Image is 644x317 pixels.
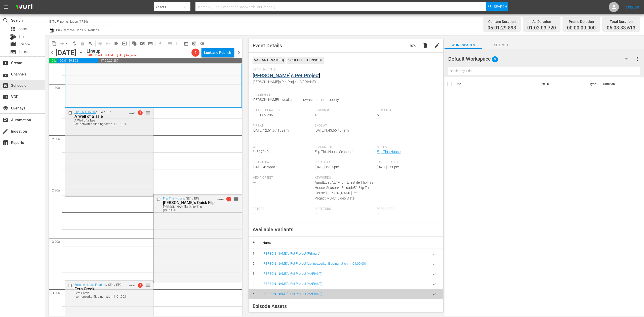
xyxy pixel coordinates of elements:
[315,113,317,117] span: 4
[377,113,379,117] span: 6
[567,18,596,25] div: Promo Duration
[600,77,630,91] th: Duration
[19,42,30,47] span: Episode
[163,205,215,212] div: [PERSON_NAME]'s Quick Flip (VARIANT)
[49,58,57,63] span: 01:02:03.720
[567,25,596,31] span: 00:00:00.000
[204,48,231,57] div: Lock and Publish
[315,124,374,128] span: Ends At
[55,49,76,57] div: [DATE]
[3,128,9,134] span: Ingestion
[132,41,137,46] span: auto_awesome_motion_outlined
[3,71,9,77] span: Channels
[253,207,312,211] span: Actors
[200,41,205,46] span: toggle_off
[315,161,374,165] span: Created At
[377,145,436,149] span: Series
[176,41,181,46] span: calendar_view_week_outlined
[19,26,27,31] span: Asset
[253,72,320,78] a: [PERSON_NAME]'s Pet Project
[315,150,353,154] span: Flip This House Season 4
[634,56,640,62] span: more_vert
[431,39,443,52] button: edit
[253,212,256,216] span: ---
[377,212,380,216] span: ---
[315,165,339,169] span: [DATE] 12:15pm
[315,180,373,200] span: AandE,cat:AETV_LF_Lifestyle_FlipThisHouse_Season4_Episode51,Flip This House,[PERSON_NAME] Pet Pro...
[253,108,312,112] span: Episode Duration
[287,57,324,64] div: Scheduled Episode
[19,49,28,54] span: Series
[253,68,436,72] span: External Title
[191,51,199,55] span: 2
[527,18,556,25] div: Ad Duration
[12,1,36,13] img: ans4CAIJ8jUAAAAAAAAAAAAAAAAAAAAAAAAgQb4GAAAAAAAAAAAAAAAAAAAAAAAAJMjXAAAAAAAAAAAAAAAAAAAAAAAAgAT5G...
[74,283,130,298] div: / SE4 / EP9:
[87,54,138,57] div: BACKUP WILL DELIVER: [DATE] 4a (local)
[3,117,9,123] span: Automation
[74,283,106,287] a: Zombie House Flipping
[234,196,239,201] button: reorder
[634,53,640,65] button: more_vert
[74,287,130,291] div: Fern Creek
[145,283,150,288] button: reorder
[163,197,184,200] a: Flip This House
[114,41,119,46] span: menu_open
[190,39,198,48] span: View Backup
[55,28,99,32] span: Bulk Remove Gaps & Overlaps
[226,197,231,202] span: 1
[253,303,287,309] span: Episode Assets
[74,110,130,126] div: / SE4 / EP7:
[448,52,633,66] div: Default Workspace
[259,237,425,249] th: Name
[87,39,95,48] span: Clear Lineup
[138,39,146,48] span: Create Search Block
[419,39,431,52] button: delete
[315,212,318,216] span: ---
[74,291,130,298] div: Fern Creek (ae_networks_flippingnation_1_01:00:00)
[70,39,78,48] span: Loop Content
[88,41,93,46] span: playlist_remove_outlined
[315,176,374,180] span: Keywords
[217,196,224,200] span: VARIANT
[138,283,143,288] span: 1
[263,262,366,265] a: [PERSON_NAME]'s Pet Project (ae_networks_flippingnation_1_01:00:00)
[145,110,150,115] button: reorder
[104,39,112,48] span: Revert to Primary Episode
[253,93,436,97] span: Description:
[607,25,635,31] span: 06:03:33.613
[164,38,174,48] span: Day Calendar View
[253,161,312,165] span: Publish Date
[184,41,189,46] span: date_range_outlined
[3,83,9,89] span: Schedule
[52,41,57,46] span: content_copy
[482,42,520,48] span: Search
[19,34,24,39] span: Bits
[626,5,639,9] a: Sign Out
[182,39,190,48] span: Month Calendar View
[10,34,16,40] div: Bits
[422,43,428,49] span: delete
[49,50,55,56] span: chevron_left
[249,269,259,279] td: 3
[377,108,436,112] span: Episode #
[3,17,9,23] span: search
[50,39,58,48] span: Copy Lineup
[192,41,197,46] span: preview_outlined
[492,54,498,65] span: 0
[253,98,339,102] span: [PERSON_NAME] reveals that he owns another property.
[253,180,256,184] span: ---
[407,39,419,52] button: undo
[253,128,289,132] span: [DATE] 12:51:57.152am
[58,39,70,48] span: Remove Gaps & Overlaps
[253,113,273,117] span: 00:51:59.285
[253,57,286,64] div: VARIANT ( NAMED )
[253,226,293,232] span: Available Variants
[122,41,127,46] span: input
[315,128,349,132] span: [DATE] 1:43:56.437am
[538,77,586,91] th: Ext. ID
[163,197,215,212] div: / SE4 / EP8:
[64,41,69,46] span: arrow_drop_down
[527,25,556,31] span: 01:02:03.720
